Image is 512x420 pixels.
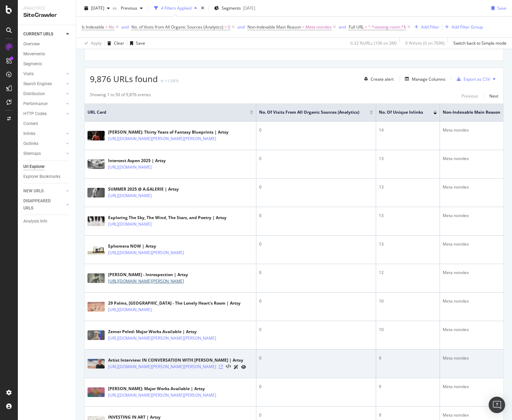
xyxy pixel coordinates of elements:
button: Add Filter Group [442,23,483,31]
button: and [237,24,245,30]
div: NEW URLS [23,188,44,195]
div: 29 Palms, [GEOGRAPHIC_DATA] - The Lonely Heart's Room | Artsy [108,300,241,306]
a: [URL][DOMAIN_NAME] [108,164,152,171]
div: Open Intercom Messenger [489,397,505,413]
a: URL Inspection [241,363,246,371]
img: main image [88,131,105,140]
a: Inlinks [23,130,64,137]
a: DISAPPEARED URLS [23,197,64,212]
div: Search Engines [23,80,52,88]
div: Distribution [23,90,45,98]
div: 0 [259,327,373,333]
div: [DATE] [243,5,255,11]
a: [URL][DOMAIN_NAME][PERSON_NAME][PERSON_NAME] [108,363,216,370]
a: NEW URLS [23,188,64,195]
button: Apply [82,38,102,49]
div: Explorer Bookmarks [23,173,60,180]
a: CURRENT URLS [23,31,64,38]
span: No. of Unique Inlinks [379,109,423,115]
div: times [200,5,206,12]
span: ^.*viewing-room.*$ [368,22,406,32]
div: 12 [379,270,437,276]
div: and [237,24,245,30]
a: [URL][DOMAIN_NAME][PERSON_NAME][PERSON_NAME] [108,335,216,342]
button: and [339,24,346,30]
div: Showing 1 to 50 of 9,876 entries [90,92,151,100]
img: main image [88,359,105,368]
a: [URL][DOMAIN_NAME][PERSON_NAME] [108,278,184,285]
div: Clear [114,40,124,46]
div: Outlinks [23,140,38,147]
span: = [105,24,108,30]
div: 0 [259,412,373,418]
a: [URL][DOMAIN_NAME][PERSON_NAME] [108,249,184,256]
button: Manage Columns [402,75,445,83]
div: 0.32 % URLs ( 10K on 3M ) [350,40,397,46]
a: [URL][DOMAIN_NAME][PERSON_NAME][PERSON_NAME] [108,392,216,399]
img: main image [88,302,105,311]
div: [PERSON_NAME]: Major Works Available | Artsy [108,386,246,392]
button: Segments[DATE] [211,3,258,14]
span: = [224,24,227,30]
span: No. of Visits from All Organic Sources (Analytics) [259,109,359,115]
a: Url Explorer [23,163,71,170]
img: main image [88,159,105,169]
button: Save [127,38,145,49]
span: = [365,24,367,30]
div: Content [23,120,38,127]
div: CURRENT URLS [23,31,53,38]
img: main image [88,216,105,226]
img: main image [88,387,105,397]
div: Sitemaps [23,150,41,157]
div: Apply [91,40,102,46]
a: [URL][DOMAIN_NAME] [108,221,152,228]
span: Segments [222,5,241,11]
div: Url Explorer [23,163,45,170]
div: SUMMER 2025 @ A.GALERIE | Artsy [108,186,182,192]
div: 0 [259,384,373,390]
button: Previous [118,3,146,14]
button: Next [489,92,498,100]
div: Save [497,5,507,11]
div: Performance [23,100,47,107]
div: Previous [462,93,478,99]
button: and [121,24,129,30]
a: [URL][DOMAIN_NAME] [108,192,152,199]
a: Movements [23,50,71,58]
div: 13 [379,156,437,162]
div: 0 % Visits ( 0 on 769K ) [405,40,445,46]
div: 0 [259,184,373,190]
span: 9,876 URLs found [90,73,158,84]
div: Add Filter [421,24,439,30]
div: 10 [379,327,437,333]
button: [DATE] [82,3,113,14]
button: Add Filter [412,23,439,31]
img: main image [88,330,105,340]
button: Clear [105,38,124,49]
a: Overview [23,41,71,48]
div: 0 [259,270,373,276]
div: 9 [379,412,437,418]
img: main image [88,273,105,283]
div: 10 [379,298,437,304]
a: HTTP Codes [23,110,64,117]
div: 14 [379,127,437,133]
span: Non-Indexable Main Reason [247,24,301,30]
span: URL Card [88,109,248,115]
a: Visit Online Page [219,365,223,369]
div: Manage Columns [412,76,445,82]
a: AI Url Details [234,363,238,371]
div: Create alert [371,76,394,82]
div: Overview [23,41,40,48]
div: 13 [379,213,437,219]
div: 9 [379,355,437,361]
span: 2025 Aug. 21st [91,5,104,11]
div: Analysis Info [23,218,47,225]
a: Visits [23,70,64,78]
span: No [109,22,114,32]
span: Is Indexable [82,24,104,30]
a: Outlinks [23,140,64,147]
a: Search Engines [23,80,64,88]
div: HTTP Codes [23,110,47,117]
span: 0 [228,22,230,32]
